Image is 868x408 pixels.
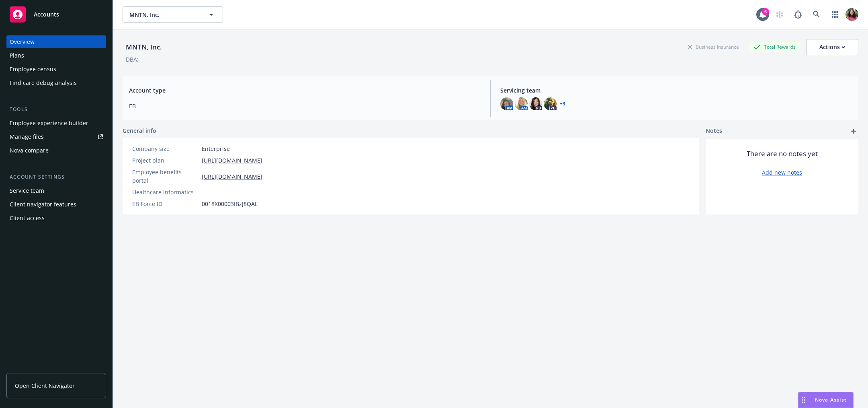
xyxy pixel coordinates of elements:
span: MNTN, Inc. [129,10,199,19]
div: Tools [6,105,106,113]
a: Service team [6,184,106,197]
span: Enterprise [202,144,230,153]
div: 6 [762,8,769,15]
a: Plans [6,49,106,62]
a: Switch app [827,6,843,23]
div: Employee census [10,63,56,76]
span: 0018X00003IBzJ8QAL [202,200,258,208]
div: DBA: - [126,55,141,64]
button: Actions [806,39,858,55]
div: Employee experience builder [10,117,88,130]
a: [URL][DOMAIN_NAME] [202,172,262,181]
div: EB Force ID [132,200,199,208]
a: Manage files [6,130,106,143]
div: Service team [10,184,44,197]
span: EB [129,102,481,110]
a: Nova compare [6,144,106,157]
a: Accounts [6,3,106,26]
button: Nova Assist [798,392,854,408]
div: Company size [132,144,199,153]
a: Find care debug analysis [6,76,106,89]
span: There are no notes yet [747,149,818,159]
span: Account type [129,86,481,95]
div: Healthcare Informatics [132,188,199,196]
div: Account settings [6,173,106,181]
div: Drag to move [798,392,809,408]
a: Employee experience builder [6,117,106,130]
div: Business Insurance [684,42,743,52]
div: Nova compare [10,144,49,157]
img: photo [845,8,858,21]
div: MNTN, Inc. [123,42,165,52]
button: MNTN, Inc. [123,6,223,23]
span: Open Client Navigator [15,381,75,390]
img: photo [515,97,528,110]
span: Servicing team [500,86,852,95]
a: Employee census [6,63,106,76]
span: - [202,188,204,196]
a: Overview [6,35,106,48]
div: Client access [10,212,45,225]
div: Actions [819,39,845,55]
a: add [849,126,858,136]
span: Nova Assist [815,396,847,403]
div: Plans [10,49,24,62]
span: General info [123,126,156,135]
a: Start snowing [772,6,788,23]
a: Client access [6,212,106,225]
div: Find care debug analysis [10,76,77,89]
div: Employee benefits portal [132,168,199,185]
a: [URL][DOMAIN_NAME] [202,156,262,165]
a: +3 [560,101,565,106]
a: Add new notes [762,168,802,177]
div: Project plan [132,156,199,165]
div: Manage files [10,130,44,143]
a: Search [809,6,825,23]
span: Accounts [34,11,59,18]
a: Client navigator features [6,198,106,211]
img: photo [544,97,557,110]
a: Report a Bug [790,6,806,23]
img: photo [529,97,542,110]
div: Total Rewards [749,42,800,52]
span: Notes [706,126,722,136]
div: Overview [10,35,35,48]
img: photo [500,97,513,110]
div: Client navigator features [10,198,76,211]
